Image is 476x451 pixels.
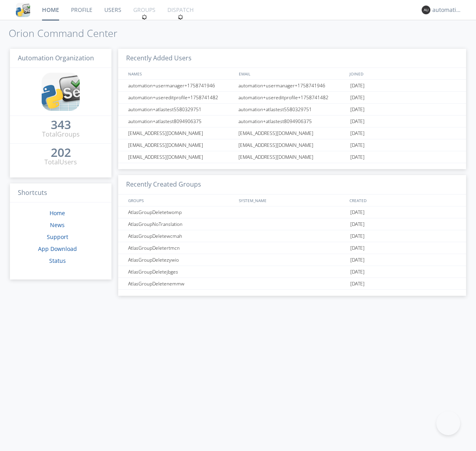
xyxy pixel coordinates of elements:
span: [DATE] [350,151,365,163]
div: 343 [51,121,71,129]
div: [EMAIL_ADDRESS][DOMAIN_NAME] [236,127,348,139]
span: [DATE] [350,104,365,116]
h3: Shortcuts [10,183,111,203]
a: 343 [51,121,71,130]
div: AtlasGroupDeletejbges [126,266,236,278]
a: automation+atlastest5580329751automation+atlastest5580329751[DATE] [118,104,466,116]
div: AtlasGroupNoTranslation [126,218,236,230]
img: cddb5a64eb264b2086981ab96f4c1ba7 [16,3,30,17]
iframe: Toggle Customer Support [436,411,460,435]
span: [DATE] [350,92,365,104]
div: AtlasGroupDeletewcmah [126,230,236,242]
span: [DATE] [350,127,365,139]
span: [DATE] [350,254,365,266]
div: Total Groups [42,130,80,139]
img: spin.svg [178,14,183,20]
h3: Recently Added Users [118,49,466,68]
div: automation+usermanager+1758741946 [126,80,236,91]
h3: Recently Created Groups [118,175,466,195]
a: automation+usermanager+1758741946automation+usermanager+1758741946[DATE] [118,80,466,92]
img: 373638.png [422,6,430,14]
a: AtlasGroupDeletezywio[DATE] [118,254,466,266]
div: automation+usermanager+1758741946 [236,80,348,91]
div: automation+atlastest5580329751 [126,104,236,115]
div: automation+usereditprofile+1758741482 [236,92,348,103]
div: AtlasGroupDeletetwomp [126,206,236,218]
a: AtlasGroupDeletenemmw[DATE] [118,278,466,290]
a: AtlasGroupDeletewcmah[DATE] [118,230,466,242]
div: AtlasGroupDeletenemmw [126,278,236,289]
span: Automation Organization [18,54,94,62]
span: [DATE] [350,218,365,230]
div: automation+atlas0018 [432,6,462,14]
a: App Download [38,245,77,252]
a: Support [47,233,68,241]
div: [EMAIL_ADDRESS][DOMAIN_NAME] [236,151,348,163]
a: AtlasGroupDeletertmcn[DATE] [118,242,466,254]
span: [DATE] [350,80,365,92]
div: NAMES [126,68,235,79]
div: GROUPS [126,195,235,206]
a: [EMAIL_ADDRESS][DOMAIN_NAME][EMAIL_ADDRESS][DOMAIN_NAME][DATE] [118,151,466,163]
a: automation+atlastest8094906375automation+atlastest8094906375[DATE] [118,116,466,127]
a: automation+usereditprofile+1758741482automation+usereditprofile+1758741482[DATE] [118,92,466,104]
a: [EMAIL_ADDRESS][DOMAIN_NAME][EMAIL_ADDRESS][DOMAIN_NAME][DATE] [118,127,466,139]
div: AtlasGroupDeletezywio [126,254,236,266]
a: [EMAIL_ADDRESS][DOMAIN_NAME][EMAIL_ADDRESS][DOMAIN_NAME][DATE] [118,139,466,151]
div: [EMAIL_ADDRESS][DOMAIN_NAME] [126,151,236,163]
div: Total Users [44,158,77,167]
a: News [50,221,65,229]
div: AtlasGroupDeletertmcn [126,242,236,254]
div: 202 [51,148,71,156]
div: SYSTEM_NAME [237,195,347,206]
div: CREATED [347,195,459,206]
span: [DATE] [350,230,365,242]
span: [DATE] [350,116,365,127]
a: AtlasGroupDeletetwomp[DATE] [118,206,466,218]
div: [EMAIL_ADDRESS][DOMAIN_NAME] [126,139,236,151]
div: automation+atlastest5580329751 [236,104,348,115]
span: [DATE] [350,139,365,151]
span: [DATE] [350,266,365,278]
div: automation+usereditprofile+1758741482 [126,92,236,103]
div: automation+atlastest8094906375 [236,116,348,127]
img: spin.svg [142,14,147,20]
a: AtlasGroupNoTranslation[DATE] [118,218,466,230]
a: 202 [51,148,71,158]
div: JOINED [347,68,459,79]
img: cddb5a64eb264b2086981ab96f4c1ba7 [42,73,80,111]
span: [DATE] [350,242,365,254]
span: [DATE] [350,278,365,290]
div: [EMAIL_ADDRESS][DOMAIN_NAME] [126,127,236,139]
span: [DATE] [350,206,365,218]
div: automation+atlastest8094906375 [126,116,236,127]
a: Status [49,257,66,264]
a: Home [50,209,65,217]
a: AtlasGroupDeletejbges[DATE] [118,266,466,278]
div: EMAIL [237,68,347,79]
div: [EMAIL_ADDRESS][DOMAIN_NAME] [236,139,348,151]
